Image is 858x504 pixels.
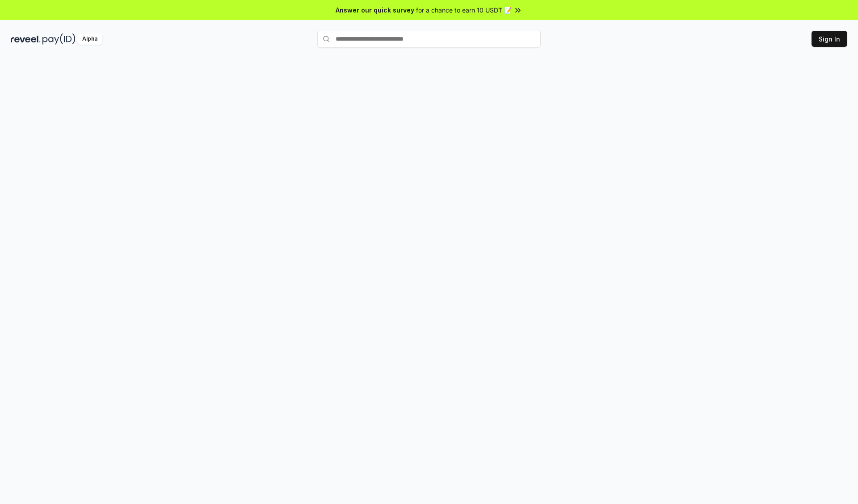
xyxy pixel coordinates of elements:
span: Answer our quick survey [336,5,414,15]
span: for a chance to earn 10 USDT 📝 [416,5,512,15]
button: Sign In [812,31,847,47]
img: pay_id [42,33,76,45]
img: reveel_dark [11,33,41,45]
div: Alpha [77,33,102,45]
